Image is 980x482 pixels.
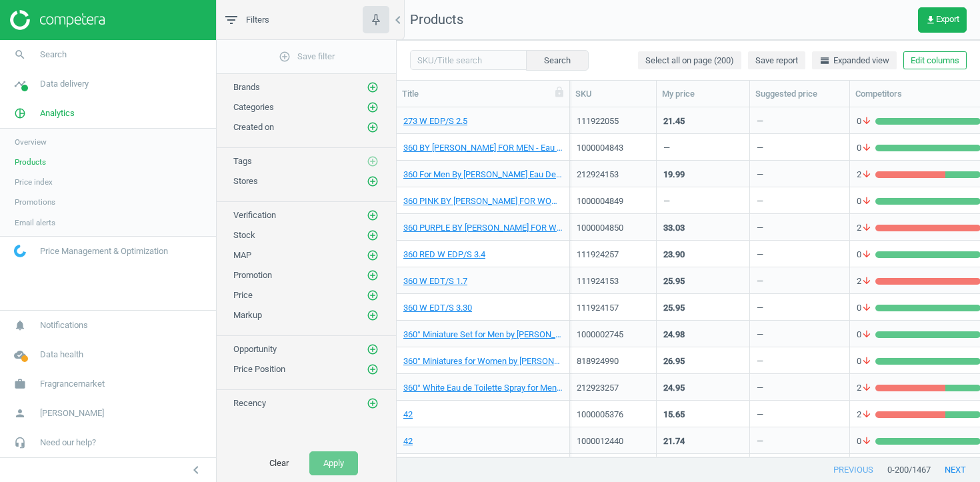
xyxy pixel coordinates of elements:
[757,169,763,185] div: —
[663,435,685,447] div: 21.74
[233,310,262,320] span: Markup
[179,461,213,479] button: chevron_left
[638,51,741,70] button: Select all on page (200)
[403,355,563,367] a: 360° Miniatures for Women by [PERSON_NAME] - 1.0 oz. Each
[663,409,685,421] div: 15.65
[367,363,379,375] i: add_circle_outline
[757,302,763,319] div: —
[857,435,875,447] span: 0
[366,175,379,188] button: add_circle_outline
[223,12,239,28] i: filter_list
[366,289,379,302] button: add_circle_outline
[757,249,763,265] div: —
[366,229,379,242] button: add_circle_outline
[367,101,379,113] i: add_circle_outline
[909,464,931,476] span: / 1467
[819,458,887,482] button: previous
[367,155,379,167] i: add_circle_outline
[402,88,564,100] div: Title
[663,115,685,127] div: 21.45
[366,121,379,134] button: add_circle_outline
[40,378,105,390] span: Fragrancemarket
[577,435,649,447] div: 1000012440
[14,245,26,257] img: wGWNvw8QSZomAAAAABJRU5ErkJggg==
[15,197,55,207] span: Promotions
[366,269,379,282] button: add_circle_outline
[40,319,88,331] span: Notifications
[233,102,274,112] span: Categories
[367,343,379,355] i: add_circle_outline
[757,409,763,425] div: —
[861,355,872,367] i: arrow_downward
[755,88,844,100] div: Suggested price
[663,302,685,314] div: 25.95
[246,14,269,26] span: Filters
[390,12,406,28] i: chevron_left
[757,115,763,132] div: —
[15,157,46,167] span: Products
[40,49,67,61] span: Search
[757,329,763,345] div: —
[403,249,485,261] a: 360 RED W EDP/S 3.4
[663,195,670,212] div: —
[757,355,763,372] div: —
[577,275,649,287] div: 111924153
[233,176,258,186] span: Stores
[367,121,379,133] i: add_circle_outline
[367,175,379,187] i: add_circle_outline
[279,51,335,63] span: Save filter
[757,382,763,399] div: —
[233,122,274,132] span: Created on
[575,88,651,100] div: SKU
[367,269,379,281] i: add_circle_outline
[819,55,889,67] span: Expanded view
[577,329,649,341] div: 1000002745
[366,81,379,94] button: add_circle_outline
[577,142,649,154] div: 1000004843
[925,15,959,25] span: Export
[233,156,252,166] span: Tags
[577,195,649,207] div: 1000004849
[577,115,649,127] div: 111922055
[403,302,472,314] a: 360 W EDT/S 3.30
[233,270,272,280] span: Promotion
[7,101,33,126] i: pie_chart_outlined
[645,55,734,67] span: Select all on page (200)
[366,363,379,376] button: add_circle_outline
[367,209,379,221] i: add_circle_outline
[861,275,872,287] i: arrow_downward
[233,344,277,354] span: Opportunity
[748,51,805,70] button: Save report
[577,169,649,181] div: 212924153
[861,382,872,394] i: arrow_downward
[366,397,379,410] button: add_circle_outline
[857,355,875,367] span: 0
[931,458,980,482] button: next
[366,155,379,168] button: add_circle_outline
[397,107,980,457] div: grid
[410,50,527,70] input: SKU/Title search
[7,313,33,338] i: notifications
[7,342,33,367] i: cloud_done
[577,302,649,314] div: 111924157
[663,222,685,234] div: 33.03
[15,137,47,147] span: Overview
[403,195,563,207] a: 360 PINK BY [PERSON_NAME] FOR WOMEN - Eau De Parfum SPRAY - 3.4 oz.
[857,195,875,207] span: 0
[255,451,303,475] button: Clear
[861,222,872,234] i: arrow_downward
[403,275,467,287] a: 360 W EDT/S 1.7
[233,82,260,92] span: Brands
[366,309,379,322] button: add_circle_outline
[857,115,875,127] span: 0
[857,275,875,287] span: 2
[526,50,589,70] button: Search
[403,222,563,234] a: 360 PURPLE BY [PERSON_NAME] FOR WOMEN - Eau De Parfum SPRAY - 3.4 oz.
[812,51,897,70] button: horizontal_splitExpanded view
[857,409,875,421] span: 2
[663,329,685,341] div: 24.98
[403,329,563,341] a: 360° Miniature Set for Men by [PERSON_NAME] - 1.0 oz. Each
[857,222,875,234] span: 2
[367,229,379,241] i: add_circle_outline
[10,10,105,30] img: ajHJNr6hYgQAAAAASUVORK5CYII=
